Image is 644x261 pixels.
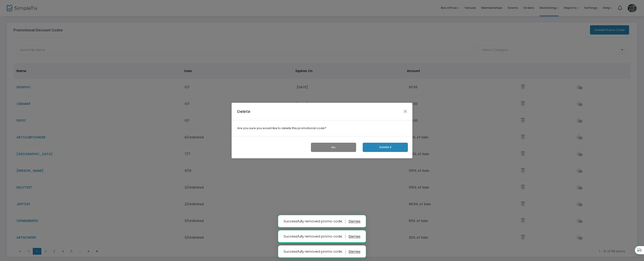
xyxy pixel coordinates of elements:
button: No [311,143,356,152]
p: Successfully removed promo code. [284,248,346,255]
p: Successfully removed promo code. [284,218,346,225]
button: dismiss [349,248,360,255]
button: Delete it [363,143,408,152]
p: Successfully removed promo code. [284,233,346,240]
button: Close [402,108,408,114]
h4: Delete [237,108,250,114]
b: Are you sure you would like to delete this promotional code? [237,126,407,130]
button: dismiss [349,218,360,225]
button: dismiss [349,233,360,240]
